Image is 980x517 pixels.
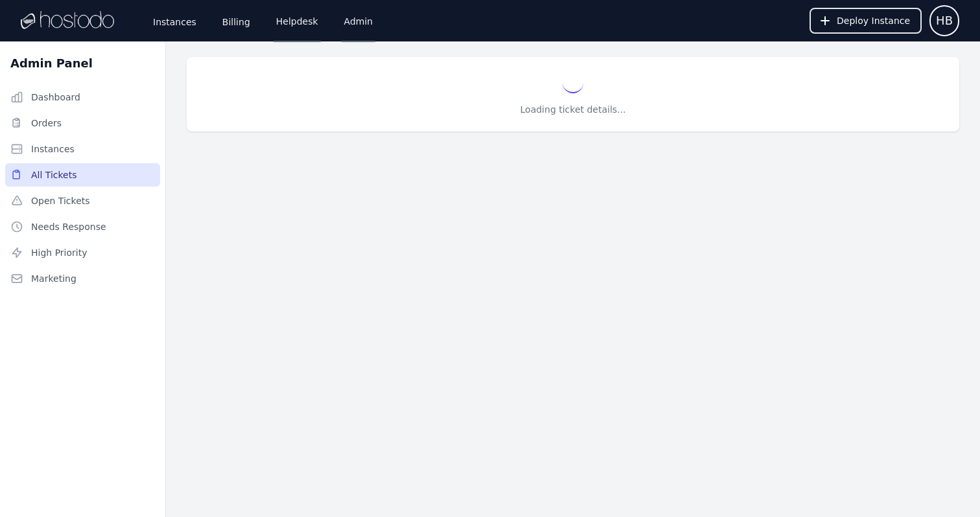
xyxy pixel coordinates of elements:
[202,103,944,116] p: Loading ticket details...
[5,215,160,238] a: Needs Response
[21,11,114,30] img: Logo
[929,5,959,36] button: User menu
[5,163,160,187] a: All Tickets
[5,241,160,264] a: High Priority
[5,111,160,135] a: Orders
[10,54,93,73] h2: Admin Panel
[5,189,160,213] a: Open Tickets
[810,8,922,34] button: Deploy Instance
[837,14,910,27] span: Deploy Instance
[5,86,160,109] a: Dashboard
[5,267,160,290] a: Marketing
[5,137,160,161] a: Instances
[936,12,953,30] span: HB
